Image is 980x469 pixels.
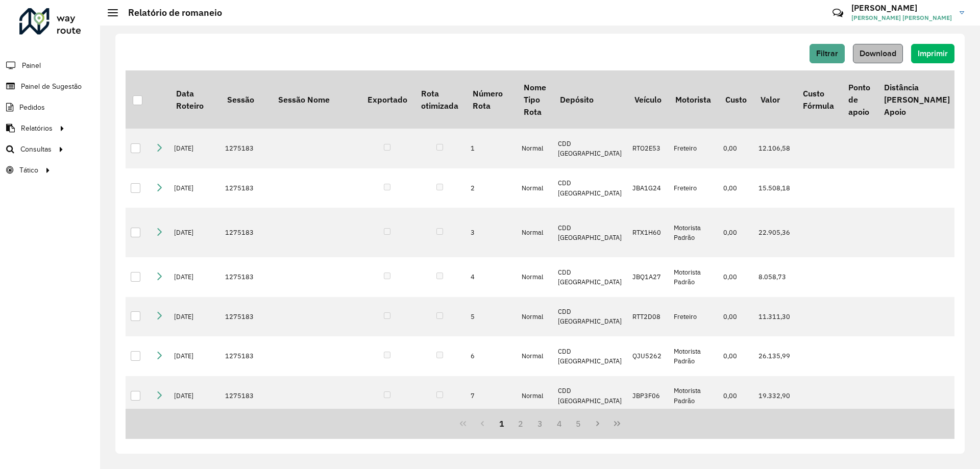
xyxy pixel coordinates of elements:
[220,336,271,376] td: 1275183
[220,70,271,129] th: Sessão
[841,70,877,129] th: Ponto de apoio
[827,2,849,24] a: Contato Rápido
[669,336,718,376] td: Motorista Padrão
[718,70,753,129] th: Custo
[851,3,952,13] h3: [PERSON_NAME]
[627,208,668,257] td: RTX1H60
[918,49,948,58] span: Imprimir
[569,414,589,433] button: 5
[553,168,627,208] td: CDD [GEOGRAPHIC_DATA]
[753,257,796,297] td: 8.058,73
[753,129,796,168] td: 12.106,58
[753,168,796,208] td: 15.508,18
[627,297,668,337] td: RTT2D08
[911,44,954,63] button: Imprimir
[627,257,668,297] td: JBQ1A27
[550,414,569,433] button: 4
[718,257,753,297] td: 0,00
[517,70,553,129] th: Nome Tipo Rota
[465,257,517,297] td: 4
[851,13,952,22] span: [PERSON_NAME] [PERSON_NAME]
[169,297,220,337] td: [DATE]
[877,70,957,129] th: Distância [PERSON_NAME] Apoio
[718,336,753,376] td: 0,00
[627,129,668,168] td: RTO2E53
[669,129,718,168] td: Freteiro
[465,208,517,257] td: 3
[169,336,220,376] td: [DATE]
[19,165,38,176] span: Tático
[169,129,220,168] td: [DATE]
[530,414,550,433] button: 3
[753,336,796,376] td: 26.135,99
[220,168,271,208] td: 1275183
[669,70,718,129] th: Motorista
[169,168,220,208] td: [DATE]
[169,257,220,297] td: [DATE]
[465,336,517,376] td: 6
[21,81,82,92] span: Painel de Sugestão
[718,297,753,337] td: 0,00
[465,376,517,416] td: 7
[511,414,530,433] button: 2
[553,376,627,416] td: CDD [GEOGRAPHIC_DATA]
[718,376,753,416] td: 0,00
[220,129,271,168] td: 1275183
[465,70,517,129] th: Número Rota
[517,129,553,168] td: Normal
[669,376,718,416] td: Motorista Padrão
[796,70,841,129] th: Custo Fórmula
[517,168,553,208] td: Normal
[220,208,271,257] td: 1275183
[718,168,753,208] td: 0,00
[517,336,553,376] td: Normal
[627,376,668,416] td: JBP3F06
[19,102,45,113] span: Pedidos
[22,60,41,71] span: Painel
[169,208,220,257] td: [DATE]
[718,129,753,168] td: 0,00
[553,129,627,168] td: CDD [GEOGRAPHIC_DATA]
[553,70,627,129] th: Depósito
[753,208,796,257] td: 22.905,36
[20,144,52,155] span: Consultas
[669,208,718,257] td: Motorista Padrão
[517,376,553,416] td: Normal
[588,414,607,433] button: Next Page
[810,44,845,63] button: Filtrar
[627,70,668,129] th: Veículo
[669,168,718,208] td: Freteiro
[360,70,414,129] th: Exportado
[271,70,360,129] th: Sessão Nome
[816,49,838,58] span: Filtrar
[669,257,718,297] td: Motorista Padrão
[553,297,627,337] td: CDD [GEOGRAPHIC_DATA]
[414,70,465,129] th: Rota otimizada
[465,129,517,168] td: 1
[553,208,627,257] td: CDD [GEOGRAPHIC_DATA]
[627,336,668,376] td: QJU5262
[118,7,222,18] h2: Relatório de romaneio
[517,257,553,297] td: Normal
[853,44,903,63] button: Download
[21,123,53,134] span: Relatórios
[860,49,896,58] span: Download
[627,168,668,208] td: JBA1G24
[492,414,511,433] button: 1
[169,376,220,416] td: [DATE]
[517,297,553,337] td: Normal
[517,208,553,257] td: Normal
[553,336,627,376] td: CDD [GEOGRAPHIC_DATA]
[220,257,271,297] td: 1275183
[718,208,753,257] td: 0,00
[465,168,517,208] td: 2
[169,70,220,129] th: Data Roteiro
[220,376,271,416] td: 1275183
[220,297,271,337] td: 1275183
[753,70,796,129] th: Valor
[753,297,796,337] td: 11.311,30
[669,297,718,337] td: Freteiro
[465,297,517,337] td: 5
[753,376,796,416] td: 19.332,90
[607,414,627,433] button: Last Page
